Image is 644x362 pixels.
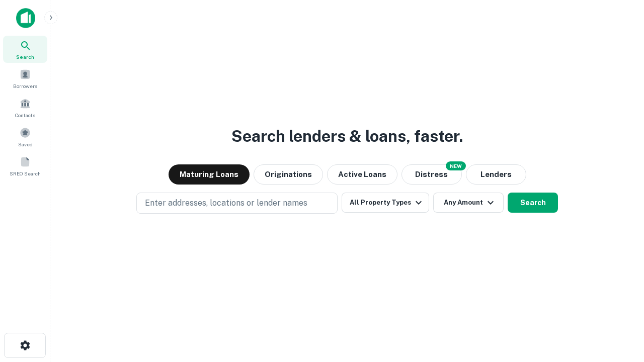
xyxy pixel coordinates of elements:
[18,140,33,148] span: Saved
[342,193,429,213] button: All Property Types
[508,193,558,213] button: Search
[145,197,307,209] p: Enter addresses, locations or lender names
[446,161,466,170] div: NEW
[3,94,47,121] a: Contacts
[16,53,34,61] span: Search
[466,164,526,185] button: Lenders
[10,169,41,177] span: SREO Search
[401,164,462,185] button: Search distressed loans with lien and other non-mortgage details.
[169,164,250,185] button: Maturing Loans
[327,164,397,185] button: Active Loans
[254,164,323,185] button: Originations
[231,124,463,148] h3: Search lenders & loans, faster.
[3,152,47,179] a: SREO Search
[136,193,338,214] button: Enter addresses, locations or lender names
[433,193,504,213] button: Any Amount
[13,82,37,90] span: Borrowers
[3,123,47,150] a: Saved
[16,8,35,28] img: capitalize-icon.png
[3,36,47,63] a: Search
[3,65,47,92] a: Borrowers
[594,282,644,330] iframe: Chat Widget
[15,111,35,119] span: Contacts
